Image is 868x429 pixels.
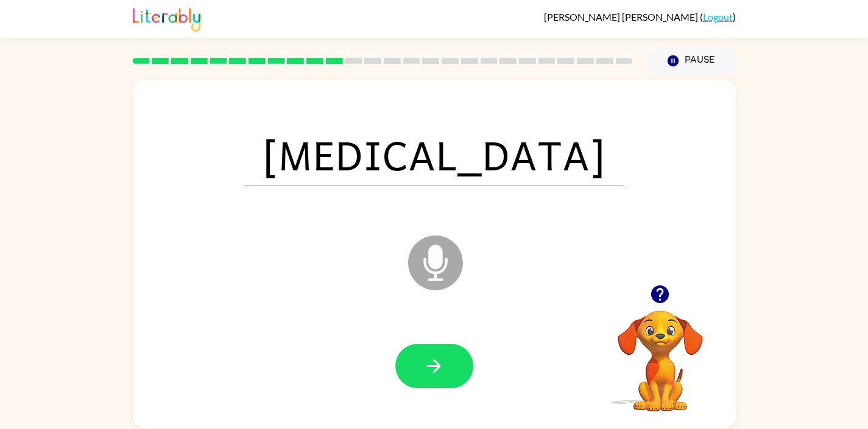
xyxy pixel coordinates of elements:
[544,11,736,23] div: ( )
[244,123,624,186] span: [MEDICAL_DATA]
[703,11,733,23] a: Logout
[544,11,700,23] span: [PERSON_NAME] [PERSON_NAME]
[133,5,200,32] img: Literably
[599,291,721,413] video: Your browser must support playing .mp4 files to use Literably. Please try using another browser.
[647,47,736,75] button: Pause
